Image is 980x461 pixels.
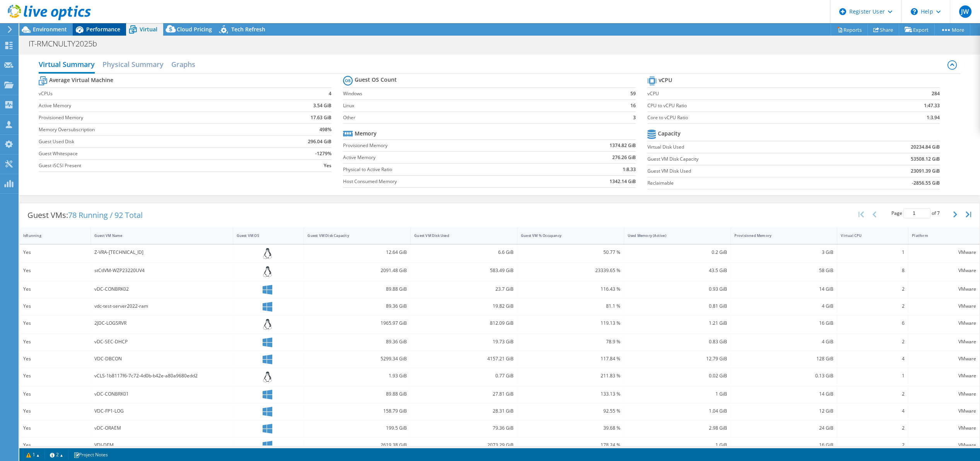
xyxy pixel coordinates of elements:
[23,390,87,398] div: Yes
[23,441,87,449] div: Yes
[177,26,212,33] span: Cloud Pricing
[307,424,407,432] div: 199.5 GiB
[912,441,976,449] div: VMware
[647,102,863,110] label: CPU to vCPU Ratio
[628,319,727,327] div: 1.21 GiB
[39,126,261,134] label: Memory Oversubscription
[647,155,839,163] label: Guest VM Disk Capacity
[25,39,109,48] h1: IT-RMCNULTY2025b
[414,372,514,380] div: 0.77 GiB
[319,126,331,134] b: 498%
[414,424,514,432] div: 79.36 GiB
[610,178,636,185] b: 1342.14 GiB
[912,424,976,432] div: VMware
[343,178,544,185] label: Host Consumed Memory
[343,166,544,173] label: Physical to Active Ratio
[623,166,636,173] b: 1:8.33
[841,248,905,257] div: 1
[628,338,727,346] div: 0.83 GiB
[414,407,514,415] div: 28.31 GiB
[912,285,976,293] div: VMware
[610,142,636,149] b: 1374.82 GiB
[911,167,940,175] b: 23091.39 GiB
[912,407,976,415] div: VMware
[521,372,620,380] div: 211.83 %
[311,114,331,122] b: 17.63 GiB
[414,233,504,238] div: Guest VM Disk Used
[307,355,407,363] div: 5299.34 GiB
[647,90,863,98] label: vCPU
[959,5,971,18] span: JW
[307,248,407,257] div: 12.64 GiB
[39,138,261,146] label: Guest Used Disk
[734,441,834,449] div: 16 GiB
[414,248,514,257] div: 6.6 GiB
[521,302,620,310] div: 81.1 %
[841,338,905,346] div: 2
[734,390,834,398] div: 14 GiB
[521,248,620,257] div: 50.77 %
[23,248,87,257] div: Yes
[94,390,229,398] div: vDC-CONBRK01
[68,210,143,220] span: 78 Running / 92 Total
[414,338,514,346] div: 19.73 GiB
[21,450,45,459] a: 1
[307,302,407,310] div: 89.36 GiB
[734,372,834,380] div: 0.13 GiB
[630,90,636,98] b: 59
[68,450,113,459] a: Project Notes
[39,150,261,158] label: Guest Whitespace
[307,266,407,275] div: 2091.48 GiB
[355,130,377,137] b: Memory
[734,266,834,275] div: 58 GiB
[867,24,899,36] a: Share
[307,441,407,449] div: 2619.38 GiB
[237,233,291,238] div: Guest VM OS
[912,302,976,310] div: VMware
[628,372,727,380] div: 0.02 GiB
[912,338,976,346] div: VMware
[937,210,940,216] span: 7
[355,76,397,84] b: Guest OS Count
[307,233,398,238] div: Guest VM Disk Capacity
[414,285,514,293] div: 23.7 GiB
[734,285,834,293] div: 14 GiB
[841,424,905,432] div: 2
[734,338,834,346] div: 4 GiB
[307,407,407,415] div: 158.79 GiB
[23,285,87,293] div: Yes
[628,355,727,363] div: 12.79 GiB
[94,338,229,346] div: vDC-SEC-DHCP
[521,338,620,346] div: 78.9 %
[94,319,229,327] div: 2JDC-LOGSRVR
[628,424,727,432] div: 2.98 GiB
[44,450,68,459] a: 2
[521,390,620,398] div: 133.13 %
[307,390,407,398] div: 89.88 GiB
[734,407,834,415] div: 12 GiB
[891,208,940,218] span: Page of
[23,355,87,363] div: Yes
[911,8,918,15] svg: \n
[23,319,87,327] div: Yes
[841,319,905,327] div: 6
[734,355,834,363] div: 128 GiB
[647,114,863,122] label: Core to vCPU Ratio
[647,167,839,175] label: Guest VM Disk Used
[414,302,514,310] div: 19.82 GiB
[912,355,976,363] div: VMware
[521,285,620,293] div: 116.43 %
[313,102,331,110] b: 3.54 GiB
[307,338,407,346] div: 89.36 GiB
[231,26,265,33] span: Tech Refresh
[140,26,157,33] span: Virtual
[841,285,905,293] div: 2
[308,138,331,146] b: 296.04 GiB
[329,90,331,98] b: 4
[647,179,839,187] label: Reclaimable
[521,233,611,238] div: Guest VM % Occupancy
[628,407,727,415] div: 1.04 GiB
[23,372,87,380] div: Yes
[841,407,905,415] div: 4
[841,372,905,380] div: 1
